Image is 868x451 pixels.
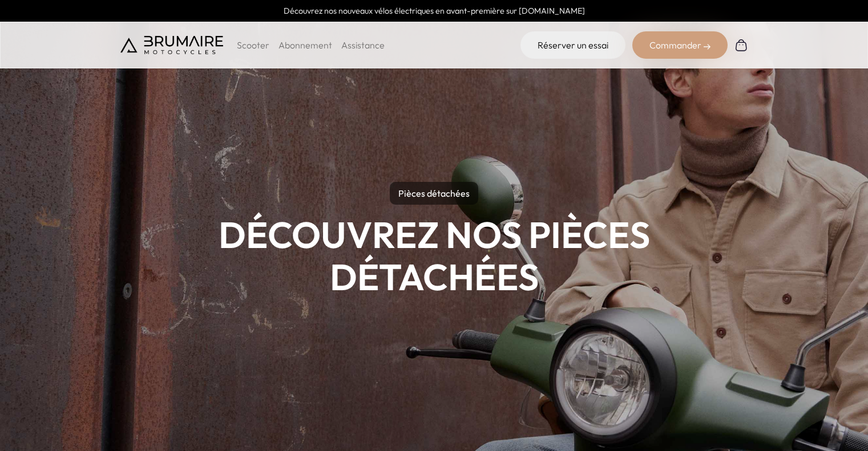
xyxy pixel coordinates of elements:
img: right-arrow-2.png [704,43,710,50]
img: Panier [734,38,748,52]
p: Scooter [237,38,269,52]
a: Assistance [341,39,385,51]
a: Réserver un essai [520,31,625,59]
img: Brumaire Motocycles [120,36,223,54]
h1: Découvrez nos pièces détachées [120,214,748,298]
p: Pièces détachées [390,182,478,205]
a: Abonnement [278,39,332,51]
div: Commander [632,31,728,59]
